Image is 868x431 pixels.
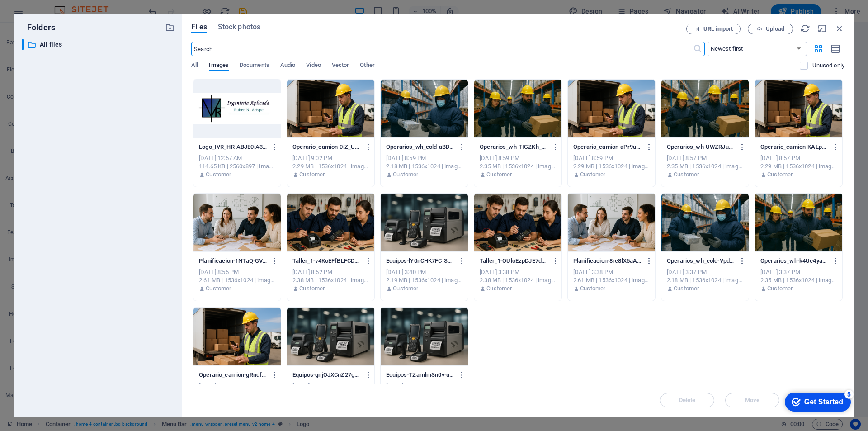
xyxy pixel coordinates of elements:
p: Displays only files that are not in use on the website. Files added during this session can still... [812,62,844,70]
div: 2.29 MB | 1536x1024 | image/png [573,162,650,171]
p: Operario_camion-gRndf464LdERAh0sYiSr7w.png [199,371,267,379]
div: [DATE] 8:59 PM [386,154,462,162]
div: Get Started [24,10,63,18]
p: Operarios_wh-k4Ue4yacMJAtSpRFNJQefA.png [760,257,828,265]
span: All [191,60,198,72]
span: Stock photos [218,22,260,33]
span: Other [360,60,374,72]
div: 2.61 MB | 1536x1024 | image/png [573,276,650,284]
div: [DATE] 3:37 PM [760,268,837,276]
div: [DATE] 8:57 PM [760,154,837,162]
p: Planificacion-8re8lX5aAqy3Dloiiy8c1Q.png [573,257,641,265]
i: Close [835,24,844,33]
div: [DATE] 3:37 PM [199,382,275,390]
p: Taller_1-OUloEzpDJE7ddwoxAd4SQA.png [480,257,547,265]
p: Customer [767,171,793,179]
p: Customer [299,171,325,179]
i: Create new folder [165,23,175,33]
span: Images [209,60,229,72]
p: Customer [206,171,231,179]
div: ​ [22,39,24,50]
p: Customer [299,284,325,293]
span: Documents [240,60,269,72]
div: 2.35 MB | 1536x1024 | image/png [667,162,743,171]
p: Operarios_wh_cold-VpdPe_BLCXHH8IkqlaIieQ.png [667,257,735,265]
p: Operario_camion-0iZ_URpBaSKwNOd2noXCgA.png [292,143,360,151]
div: [DATE] 3:38 PM [480,268,556,276]
div: 2.38 MB | 1536x1024 | image/png [292,276,369,284]
i: Reload [800,24,810,33]
span: Audio [280,60,295,72]
p: Customer [767,284,793,293]
div: [DATE] 3:36 PM [386,382,462,390]
div: [DATE] 12:57 AM [199,154,275,162]
span: Video [306,60,321,72]
div: 2.61 MB | 1536x1024 | image/png [199,276,275,284]
span: URL import [703,26,733,32]
div: 2.19 MB | 1536x1024 | image/png [386,276,462,284]
p: Logo_IVR_HR-ABJE0iA35jj_7bjvn9GgOw.jpg [199,143,267,151]
p: Planificacion-1NTaQ-GVWf3Wz2I35Fjzog.png [199,257,267,265]
div: [DATE] 8:52 PM [292,268,369,276]
p: Customer [206,284,231,293]
p: Equipos-lY0nCHK7FCIS6wKy7WMFTg.png [386,257,454,265]
p: Customer [486,284,512,293]
div: 2.29 MB | 1536x1024 | image/png [760,162,837,171]
p: All files [40,39,158,50]
p: Operarios_wh_cold-aBDmcge_jtH4pi3Zfq9HwQ.png [386,143,454,151]
div: [DATE] 3:38 PM [573,268,650,276]
div: 2.18 MB | 1536x1024 | image/png [667,276,743,284]
button: Upload [748,24,793,34]
div: [DATE] 8:57 PM [667,154,743,162]
p: Folders [22,22,55,33]
i: Minimize [817,24,827,33]
p: Operario_camion-aPr9uup0z_-eokVFnP8u7g.png [573,143,641,151]
p: Operarios_wh-UWZRJun8yZfcuH1ifmSWyQ.png [667,143,735,151]
div: 2.29 MB | 1536x1024 | image/png [292,162,369,171]
div: [DATE] 8:59 PM [573,154,650,162]
div: [DATE] 3:37 PM [667,268,743,276]
p: Customer [674,284,699,293]
input: Search [191,42,693,56]
p: Customer [674,171,699,179]
p: Taller_1-v4KoEFfBLFCDbAIfZKdQxQ.png [292,257,360,265]
span: Vector [332,60,349,72]
p: Operario_camion-KALpDAByBXPiizXbH0J9Sg.png [760,143,828,151]
p: Customer [486,171,512,179]
button: URL import [686,24,741,34]
div: 114.65 KB | 2560x897 | image/jpeg [199,162,275,171]
div: 5 [65,2,74,11]
div: [DATE] 9:02 PM [292,154,369,162]
div: 2.38 MB | 1536x1024 | image/png [480,276,556,284]
p: Customer [393,284,418,293]
p: Equipos-gnjOJXCnZ27gER0jhyeVMw.png [292,371,360,379]
p: Customer [580,171,605,179]
div: [DATE] 8:59 PM [480,154,556,162]
div: 2.35 MB | 1536x1024 | image/png [760,276,837,284]
span: Files [191,22,207,33]
p: Customer [580,284,605,293]
div: [DATE] 3:40 PM [386,268,462,276]
div: [DATE] 3:37 PM [292,382,369,390]
div: Get Started 5 items remaining, 0% complete [5,5,71,24]
div: 2.18 MB | 1536x1024 | image/png [386,162,462,171]
div: [DATE] 8:55 PM [199,268,275,276]
p: Customer [393,171,418,179]
div: 2.35 MB | 1536x1024 | image/png [480,162,556,171]
p: Operarios_wh-TIGZKh_HyP5RtG6Ikh5tsw.png [480,143,547,151]
span: Upload [766,26,784,32]
p: Equipos-TZarnlmSn0v-u1uWoSsoEA.png [386,371,454,379]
